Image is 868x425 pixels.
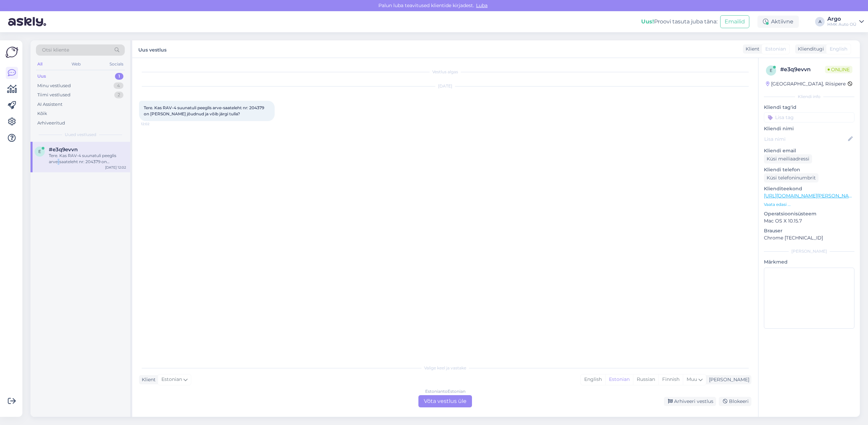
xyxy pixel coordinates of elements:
[37,101,62,108] div: AI Assistent
[658,374,683,385] div: Finnish
[641,18,717,26] div: Proovi tasuta juba täna:
[764,135,847,143] input: Lisa nimi
[139,376,156,383] div: Klient
[37,92,71,98] div: Tiimi vestlused
[5,46,18,59] img: Askly Logo
[706,376,749,383] div: [PERSON_NAME]
[764,166,854,173] p: Kliendi telefon
[764,147,854,154] p: Kliendi email
[37,120,65,127] div: Arhiveeritud
[139,69,751,75] div: Vestlus algas
[719,397,751,406] div: Blokeeri
[720,15,749,28] button: Emailid
[765,45,786,53] span: Estonian
[605,374,633,385] div: Estonian
[49,147,78,153] span: #e3q9evvn
[664,397,716,406] div: Arhiveeri vestlus
[38,149,41,154] span: e
[795,45,824,53] div: Klienditugi
[764,112,854,122] input: Lisa tag
[418,395,472,407] div: Võta vestlus üle
[764,217,854,225] p: Mac OS X 10.15.7
[42,46,69,54] span: Otsi kliente
[37,82,71,89] div: Minu vestlused
[825,66,852,73] span: Online
[764,258,854,266] p: Märkmed
[764,234,854,242] p: Chrome [TECHNICAL_ID]
[138,44,166,54] label: Uus vestlus
[830,45,847,53] span: English
[139,83,751,89] div: [DATE]
[815,17,825,26] div: A
[633,374,658,385] div: Russian
[764,125,854,132] p: Kliendi nimi
[764,248,854,254] div: [PERSON_NAME]
[780,65,825,74] div: # e3q9evvn
[474,2,490,8] span: Luba
[764,94,854,100] div: Kliendi info
[144,105,265,116] span: Tere. Kas RAV-4 suunatuli peeglis arve-saateleht nr: 204379 on [PERSON_NAME] jõudnud ja võib järg...
[37,110,47,117] div: Kõik
[65,132,96,138] span: Uued vestlused
[764,201,854,208] p: Vaata edasi ...
[827,16,864,27] a: ArgoHMK Auto OÜ
[425,388,466,394] div: Estonian to Estonian
[36,60,44,69] div: All
[114,82,123,89] div: 4
[108,60,125,69] div: Socials
[827,16,856,22] div: Argo
[114,92,123,98] div: 2
[764,210,854,217] p: Operatsioonisüsteem
[161,376,182,383] span: Estonian
[766,80,846,88] div: [GEOGRAPHIC_DATA], Riisipere
[764,193,857,199] a: [URL][DOMAIN_NAME][PERSON_NAME]
[141,121,166,127] span: 12:02
[764,227,854,234] p: Brauser
[581,374,605,385] div: English
[687,376,697,382] span: Muu
[105,165,126,170] div: [DATE] 12:02
[764,173,818,182] div: Küsi telefoninumbrit
[757,16,799,28] div: Aktiivne
[139,365,751,371] div: Valige keel ja vastake
[764,185,854,192] p: Klienditeekond
[641,18,654,25] b: Uus!
[37,73,46,80] div: Uus
[743,45,759,53] div: Klient
[764,154,812,163] div: Küsi meiliaadressi
[115,73,123,80] div: 1
[49,153,126,165] div: Tere. Kas RAV-4 suunatuli peeglis arve-saateleht nr: 204379 on [PERSON_NAME] jõudnud ja võib järg...
[70,60,82,69] div: Web
[770,68,772,73] span: e
[827,22,856,27] div: HMK Auto OÜ
[764,104,854,111] p: Kliendi tag'id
